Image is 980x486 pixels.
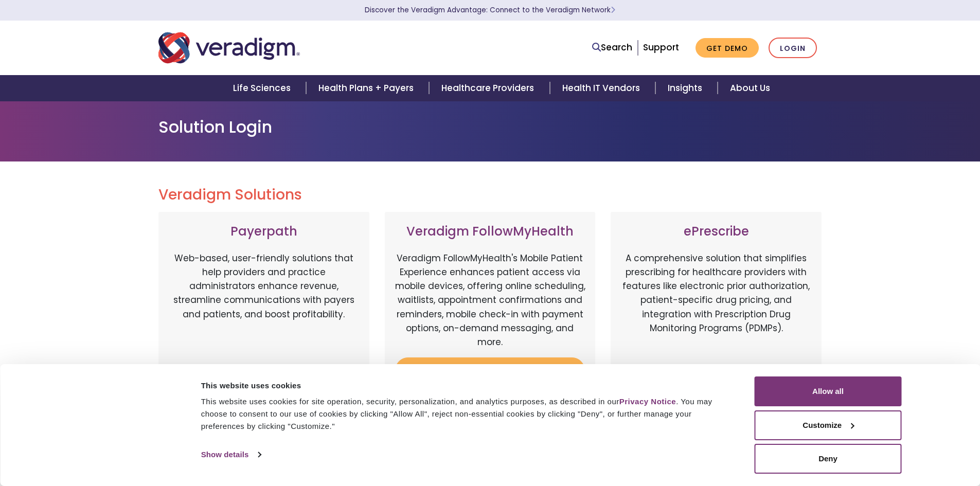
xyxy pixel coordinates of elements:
button: Allow all [755,376,902,406]
a: Login [769,38,817,59]
a: Login to Veradigm FollowMyHealth [395,357,585,391]
a: About Us [718,75,782,101]
a: Support [643,41,679,53]
span: Learn More [611,5,615,15]
h2: Veradigm Solutions [158,186,822,204]
a: Insights [655,75,718,101]
h3: Payerpath [169,224,359,239]
a: Search [592,41,632,55]
h1: Solution Login [158,117,822,137]
img: Veradigm logo [158,31,300,65]
a: Healthcare Providers [429,75,549,101]
button: Customize [755,410,902,440]
h3: Veradigm FollowMyHealth [395,224,585,239]
a: Discover the Veradigm Advantage: Connect to the Veradigm NetworkLearn More [365,5,615,15]
a: Show details [201,447,261,462]
a: Health Plans + Payers [306,75,429,101]
p: Web-based, user-friendly solutions that help providers and practice administrators enhance revenu... [169,251,359,359]
div: This website uses cookies for site operation, security, personalization, and analytics purposes, ... [201,395,732,433]
div: This website uses cookies [201,380,732,392]
a: Get Demo [696,38,759,58]
h3: ePrescribe [621,224,811,239]
a: Health IT Vendors [550,75,655,101]
a: Life Sciences [221,75,306,101]
a: Privacy Notice [619,397,676,406]
p: Veradigm FollowMyHealth's Mobile Patient Experience enhances patient access via mobile devices, o... [395,251,585,349]
p: A comprehensive solution that simplifies prescribing for healthcare providers with features like ... [621,251,811,359]
button: Deny [755,444,902,474]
